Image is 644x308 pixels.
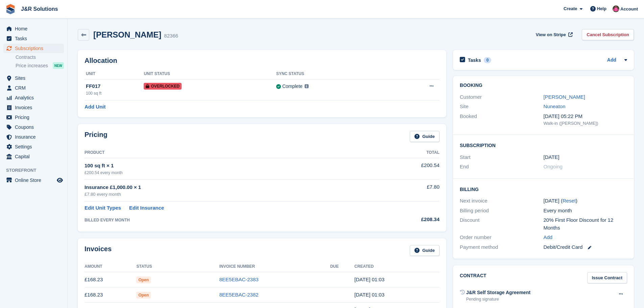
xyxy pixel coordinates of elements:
[85,147,373,158] th: Product
[544,164,563,169] span: Ongoing
[5,4,16,14] img: stora-icon-8386f47178a22dfd0bd8f6a31ec36ba5ce8667c1dd55bd0f319d3a0aa187defe.svg
[85,287,136,303] td: £168.23
[129,204,164,212] a: Edit Insurance
[460,197,543,205] div: Next invoice
[466,296,530,302] div: Pending signature
[15,44,55,53] span: Subscriptions
[85,57,439,65] h2: Allocation
[613,5,619,12] img: Julie Morgan
[3,152,64,161] a: menu
[544,234,553,241] a: Add
[3,113,64,122] a: menu
[15,113,55,122] span: Pricing
[597,5,606,12] span: Help
[582,29,634,40] a: Cancel Subscription
[460,153,543,161] div: Start
[460,93,543,101] div: Customer
[410,245,439,256] a: Guide
[564,5,577,12] span: Create
[484,57,492,63] div: 0
[219,261,330,272] th: Invoice Number
[607,56,616,64] a: Add
[3,24,64,33] a: menu
[544,103,566,109] a: Nuneaton
[15,103,55,112] span: Invoices
[85,217,373,223] div: BILLED EVERY MONTH
[330,261,355,272] th: Due
[3,175,64,185] a: menu
[3,122,64,132] a: menu
[3,44,64,53] a: menu
[620,6,638,13] span: Account
[544,94,585,100] a: [PERSON_NAME]
[85,162,373,170] div: 100 sq ft × 1
[16,54,64,61] a: Contracts
[136,277,151,283] span: Open
[219,277,259,282] a: 8EE5EBAC-2383
[466,289,530,296] div: J&R Self Storage Agreement
[3,132,64,142] a: menu
[3,83,64,93] a: menu
[3,73,64,83] a: menu
[544,120,627,127] div: Walk-in ([PERSON_NAME])
[144,83,182,90] span: Overlocked
[460,207,543,215] div: Billing period
[460,186,627,192] h2: Billing
[86,82,144,90] div: FF017
[544,153,559,161] time: 2025-04-25 00:00:00 UTC
[15,142,55,151] span: Settings
[276,69,390,79] th: Sync Status
[282,83,303,90] div: Complete
[85,69,144,79] th: Unit
[354,261,439,272] th: Created
[15,34,55,43] span: Tasks
[16,63,48,69] span: Price increases
[460,113,543,127] div: Booked
[460,83,627,88] h2: Booking
[15,122,55,132] span: Coupons
[3,103,64,112] a: menu
[53,62,64,69] div: NEW
[56,176,64,184] a: Preview store
[373,147,439,158] th: Total
[85,184,373,191] div: Insurance £1,000.00 × 1
[460,216,543,232] div: Discount
[18,3,61,15] a: J&R Solutions
[460,272,486,283] h2: Contract
[15,93,55,102] span: Analytics
[533,29,574,40] a: View on Stripe
[544,113,627,120] div: [DATE] 05:22 PM
[15,73,55,83] span: Sites
[85,131,108,142] h2: Pricing
[6,167,67,174] span: Storefront
[460,234,543,241] div: Order number
[544,243,627,251] div: Debit/Credit Card
[373,216,439,223] div: £208.34
[85,245,112,256] h2: Invoices
[587,272,627,283] a: Issue Contract
[15,83,55,93] span: CRM
[15,175,55,185] span: Online Store
[460,142,627,148] h2: Subscription
[219,292,259,298] a: 8EE5EBAC-2382
[354,292,384,298] time: 2025-07-25 00:03:10 UTC
[460,163,543,171] div: End
[85,170,373,176] div: £200.54 every month
[460,103,543,111] div: Site
[460,243,543,251] div: Payment method
[305,84,309,88] img: icon-info-grey-7440780725fd019a000dd9b08b2336e03edf1995a4989e88bcd33f0948082b44.svg
[136,261,219,272] th: Status
[85,103,105,111] a: Add Unit
[93,30,161,39] h2: [PERSON_NAME]
[563,198,576,204] a: Reset
[85,204,121,212] a: Edit Unit Types
[15,152,55,161] span: Capital
[536,31,566,38] span: View on Stripe
[136,292,151,299] span: Open
[3,142,64,151] a: menu
[544,216,627,232] div: 20% First Floor Discount for 12 Months
[3,93,64,102] a: menu
[16,62,64,69] a: Price increases NEW
[373,180,439,202] td: £7.80
[164,32,178,40] div: 82366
